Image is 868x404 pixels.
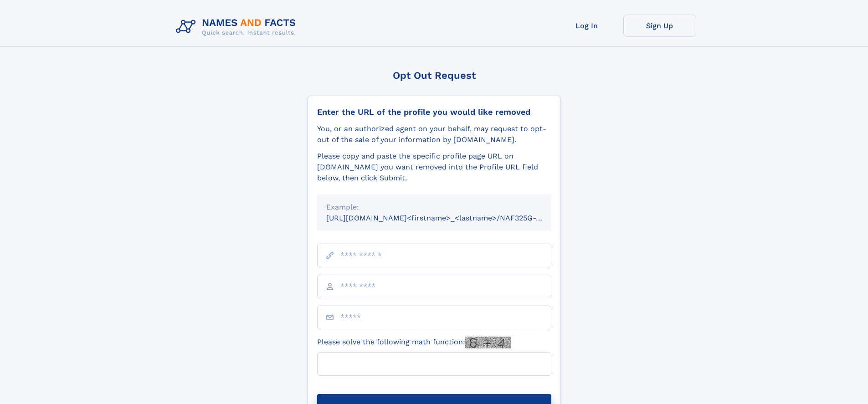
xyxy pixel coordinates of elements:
[172,15,303,39] img: Logo Names and Facts
[317,337,511,348] label: Please solve the following math function:
[317,151,551,184] div: Please copy and paste the specific profile page URL on [DOMAIN_NAME] you want removed into the Pr...
[550,15,623,37] a: Log In
[317,107,551,117] div: Enter the URL of the profile you would like removed
[308,70,561,81] div: Opt Out Request
[326,202,542,213] div: Example:
[326,214,569,222] small: [URL][DOMAIN_NAME]<firstname>_<lastname>/NAF325G-xxxxxxxx
[317,123,551,145] div: You, or an authorized agent on your behalf, may request to opt-out of the sale of your informatio...
[623,15,696,37] a: Sign Up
